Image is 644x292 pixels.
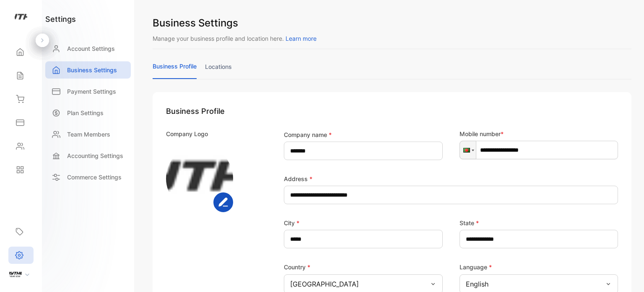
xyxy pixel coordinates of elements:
img: logo [15,11,27,24]
h1: Business Settings [153,16,631,31]
p: Company Logo [166,129,208,138]
h1: Business Profile [166,105,618,117]
p: Mobile number [460,129,618,138]
label: State [460,218,479,227]
p: English [466,279,488,289]
label: Company name [284,130,332,139]
img: https://vencrusme-beta-s3bucket.s3.amazonaws.com/businesslogos/5c88365c-0c47-4fc2-8343-31d7428320... [166,145,233,212]
label: City [284,218,299,227]
a: Commerce Settings [45,168,131,186]
p: Accounting Settings [67,151,123,160]
a: Team Members [45,126,131,143]
a: locations [205,62,232,79]
a: Account Settings [45,40,131,57]
a: Plan Settings [45,104,131,121]
label: Country [284,263,310,271]
p: Account Settings [67,44,115,53]
p: Payment Settings [67,87,116,96]
span: Learn more [286,35,317,42]
label: Language [460,263,492,271]
p: Manage your business profile and location here. [153,34,631,43]
p: Commerce Settings [67,173,122,182]
a: Payment Settings [45,83,131,100]
p: [GEOGRAPHIC_DATA] [290,279,359,289]
a: Accounting Settings [45,147,131,164]
p: Team Members [67,130,110,139]
a: business profile [153,62,197,79]
a: Business Settings [45,61,131,79]
h1: settings [45,13,76,25]
div: Bangladesh: + 880 [460,141,476,159]
p: Plan Settings [67,108,104,117]
img: profile [9,267,22,280]
label: Address [284,174,312,183]
p: Business Settings [67,66,117,74]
